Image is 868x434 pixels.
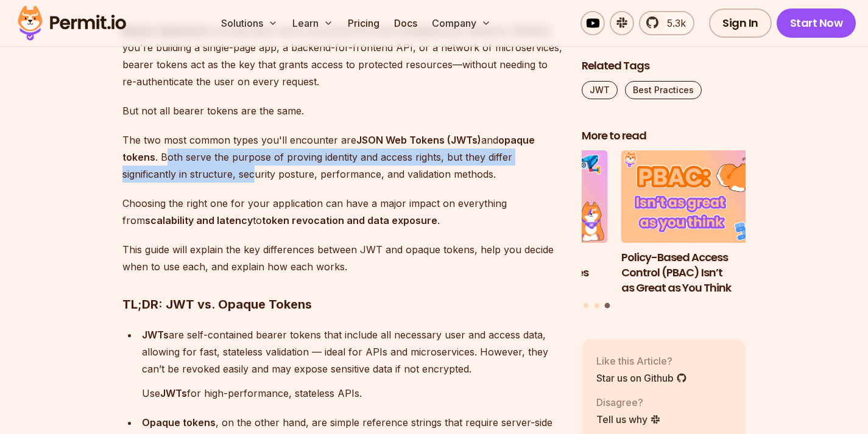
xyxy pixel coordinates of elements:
div: Posts [582,151,746,310]
button: Solutions [216,11,283,35]
li: 2 of 3 [443,151,608,296]
strong: JWTs [160,387,187,399]
a: Docs [389,11,422,35]
img: Permit logo [12,2,132,44]
p: Choosing the right one for your application can have a major impact on everything from to . [122,195,562,229]
strong: JWTs [142,329,169,341]
strong: token revocation and data exposure [262,214,437,226]
strong: Opaque tokens [142,416,216,429]
h3: Policy-Based Access Control (PBAC) Isn’t as Great as You Think [621,250,786,295]
img: Policy-Based Access Control (PBAC) Isn’t as Great as You Think [621,151,786,243]
p: play an important role in securing APIs and managing user sessions. Whether you're building a sin... [122,22,562,90]
button: Go to slide 2 [595,303,599,308]
p: Like this Article? [596,354,687,368]
p: are self-contained bearer tokens that include all necessary user and access data, allowing for fa... [142,326,562,377]
a: Best Practices [625,81,702,99]
strong: scalability and latency [145,214,253,226]
strong: opaque tokens [122,134,535,163]
span: 5.3k [660,16,686,30]
button: Learn [288,11,338,35]
p: The two most common types you'll encounter are and . Both serve the purpose of proving identity a... [122,131,562,183]
p: But not all bearer tokens are the same. [122,102,562,119]
p: Use for high-performance, stateless APIs. [142,385,562,402]
button: Company [427,11,496,35]
p: This guide will explain the key differences between JWT and opaque tokens, help you decide when t... [122,241,562,275]
li: 3 of 3 [621,151,786,296]
button: Go to slide 1 [584,303,588,308]
p: Disagree? [596,395,661,410]
a: Star us on Github [596,371,687,385]
h3: How to Use JWTs for Authorization: Best Practices and Common Mistakes [443,250,608,295]
a: Pricing [343,11,384,35]
img: How to Use JWTs for Authorization: Best Practices and Common Mistakes [443,151,608,243]
a: Tell us why [596,412,661,427]
button: Go to slide 3 [605,303,610,309]
a: Policy-Based Access Control (PBAC) Isn’t as Great as You ThinkPolicy-Based Access Control (PBAC) ... [621,151,786,296]
a: Start Now [777,9,856,38]
a: 5.3k [639,11,694,35]
a: Sign In [709,9,772,38]
h2: Related Tags [582,58,746,74]
strong: TL;DR: JWT vs. Opaque Tokens [122,297,312,312]
a: JWT [582,81,618,99]
strong: JSON Web Tokens (JWTs) [356,134,481,146]
h2: More to read [582,128,746,144]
